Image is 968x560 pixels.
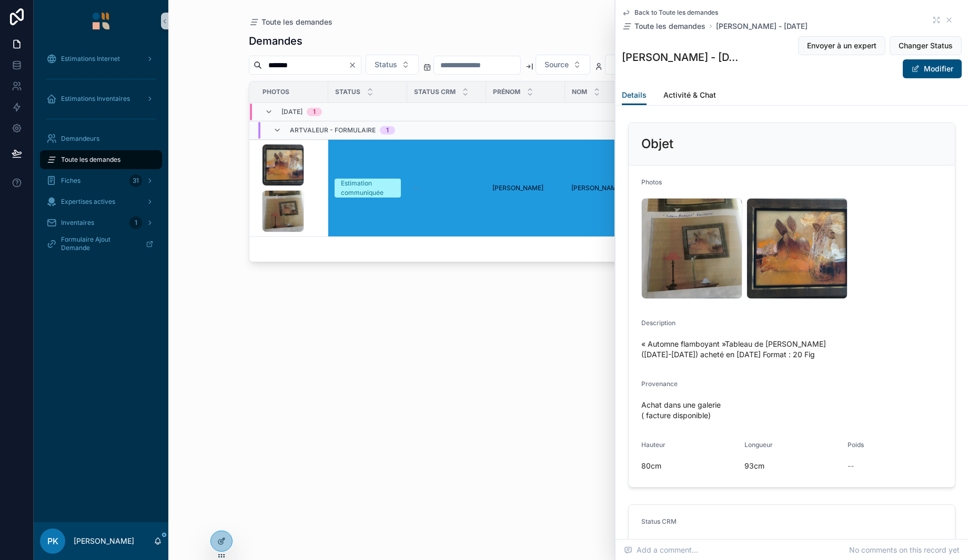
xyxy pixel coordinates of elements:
span: Prénom [493,88,520,96]
p: [PERSON_NAME] [74,536,134,546]
a: Toute les demandes [622,21,705,32]
a: Details [622,86,647,106]
span: 93cm [744,461,839,471]
span: Status CRM [641,517,677,525]
h1: [PERSON_NAME] - [DATE] [622,50,743,65]
span: Formulaire Ajout Demande [61,235,137,252]
span: Details [622,90,647,100]
div: 31 [129,174,142,187]
span: Inventaires [61,219,94,227]
a: Expertises actives [40,192,162,211]
a: Fiches31 [40,171,162,190]
div: 1 [313,108,316,116]
a: Demandeurs [40,129,162,148]
span: Nom [572,88,587,96]
a: [PERSON_NAME] - [DATE] [716,21,808,32]
span: Photos [263,88,289,96]
span: Estimations Internet [61,55,120,63]
span: Poids [848,441,864,449]
div: Estimation communiquée [341,179,395,198]
span: Estimations Inventaires [61,95,130,103]
span: Achat dans une galerie ( facture disponible) [641,400,942,421]
span: Add a comment... [624,545,698,555]
span: No comments on this record yet [849,545,960,555]
span: [PERSON_NAME] [571,184,622,192]
span: Toute les demandes [61,155,120,164]
a: Estimation communiquée [335,179,401,198]
h2: Objet [641,136,673,152]
span: Provenance [641,380,678,388]
span: « Automne flamboyant »Tableau de [PERSON_NAME] ([DATE]-[DATE]) acheté en [DATE] Format : 20 Fig [641,339,942,360]
span: Status [375,59,397,70]
span: [DATE] [281,108,302,116]
button: Envoyer à un expert [798,36,885,55]
img: App logo [93,13,109,29]
span: Status CRM [414,88,456,96]
span: Back to Toute les demandes [634,8,718,17]
span: Activité & Chat [663,90,716,100]
span: Demandeurs [61,134,99,143]
button: Select Button [536,55,590,75]
span: Toute les demandes [261,17,332,27]
span: Status [335,88,360,96]
a: Estimations Internet [40,49,162,68]
span: Description [641,319,675,327]
button: Changer Status [890,36,962,55]
div: 1 [386,126,389,134]
span: Photos [641,178,662,186]
a: Estimations Inventaires [40,89,162,108]
button: Select Button [605,55,658,75]
button: Modifier [903,59,962,78]
div: 1 [129,216,142,229]
a: -- [414,184,480,192]
a: Activité & Chat [663,86,716,107]
span: -- [848,461,854,471]
a: Toute les demandes [40,150,162,169]
span: [PERSON_NAME] [492,184,543,192]
span: Artvaleur - Formulaire [290,126,376,134]
span: Longueur [744,441,773,449]
span: Fiches [61,177,80,185]
h1: Demandes [249,34,302,48]
span: Envoyer à un expert [807,40,876,51]
a: Toute les demandes [249,17,332,27]
a: [PERSON_NAME] [492,184,559,192]
button: Select Button [366,55,419,75]
span: -- [641,537,648,548]
a: [PERSON_NAME] [571,184,638,192]
span: Hauteur [641,441,665,449]
div: scrollable content [34,42,168,267]
span: Toute les demandes [634,21,705,32]
span: 80cm [641,461,736,471]
button: Clear [348,61,361,69]
a: Formulaire Ajout Demande [40,234,162,253]
span: Changer Status [899,40,953,51]
span: Source [544,59,569,70]
span: -- [414,184,420,192]
span: Expertises actives [61,198,115,206]
a: Back to Toute les demandes [622,8,718,17]
a: Inventaires1 [40,213,162,232]
span: PK [47,535,58,547]
span: Expert [614,59,637,70]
